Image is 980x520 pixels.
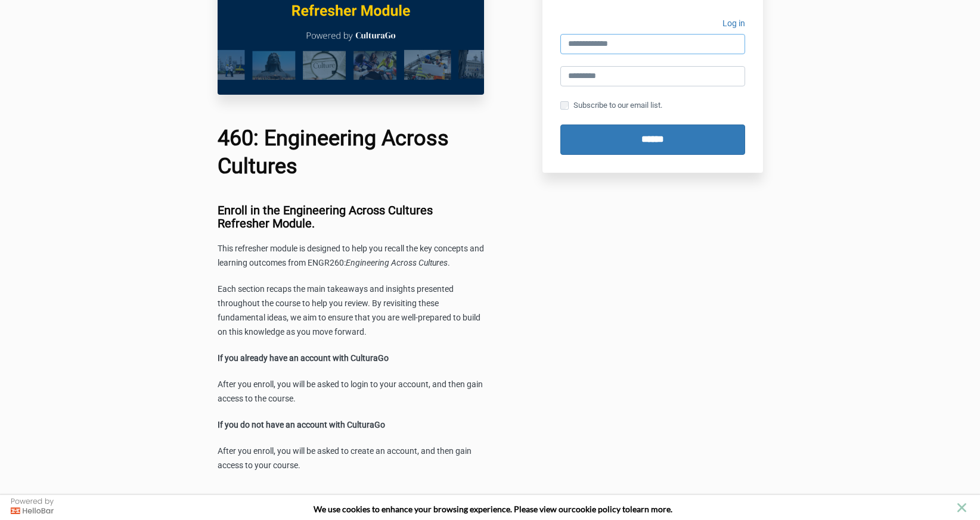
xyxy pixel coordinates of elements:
[560,99,662,112] label: Subscribe to our email list.
[218,298,480,337] span: the course to help you review. By revisiting these fundamental ideas, we aim to ensure that you a...
[722,17,745,34] a: Log in
[218,353,389,363] strong: If you already have an account with CulturaGo
[448,258,450,267] span: .
[218,378,485,406] p: After you enroll, you will be asked to login to your account, and then gain access to the course.
[218,204,485,230] h3: Enroll in the Engineering Across Cultures Refresher Module.
[630,504,672,514] span: learn more.
[218,284,454,308] span: Each section recaps the main takeaways and insights presented throughout
[622,504,630,514] strong: to
[218,420,385,429] strong: If you do not have an account with CulturaGo
[218,244,484,267] span: This refresher module is designed to help you recall the key concepts and learning outcomes from ...
[218,124,485,180] h1: 460: Engineering Across Cultures
[560,101,569,110] input: Subscribe to our email list.
[346,258,448,267] span: Engineering Across Cultures
[218,444,485,473] p: After you enroll, you will be asked to create an account, and then gain access to your course.
[572,504,621,514] a: cookie policy
[314,504,572,514] span: We use cookies to enhance your browsing experience. Please view our
[954,500,969,515] button: close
